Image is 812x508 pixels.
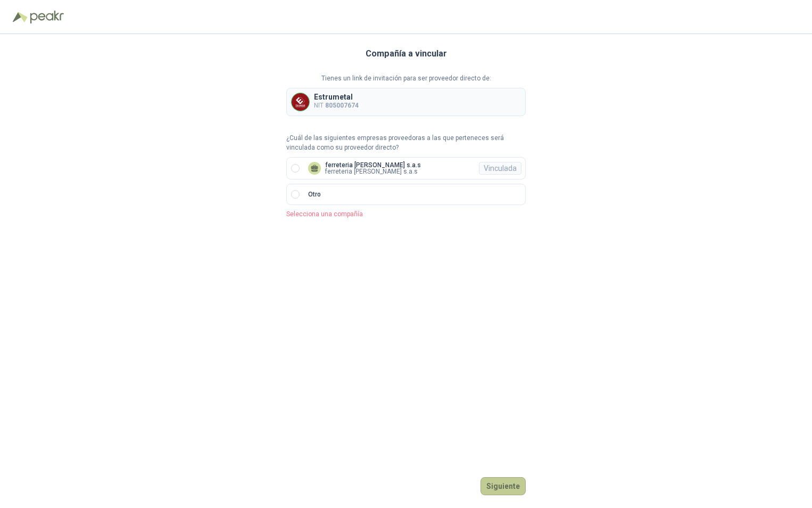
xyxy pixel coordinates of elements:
[480,477,526,495] button: Siguiente
[286,73,526,84] p: Tienes un link de invitación para ser proveedor directo de:
[325,162,421,168] p: ferreteria [PERSON_NAME] s.a.s
[286,133,526,153] p: ¿Cuál de las siguientes empresas proveedoras a las que perteneces será vinculada como su proveedo...
[13,12,28,22] img: Logo
[479,162,521,175] div: Vinculada
[286,209,526,219] p: Selecciona una compañía
[314,101,359,111] p: NIT
[325,102,359,109] b: 805007674
[325,168,421,175] p: ferreteria [PERSON_NAME] s.a.s
[314,93,359,101] p: Estrumetal
[30,11,64,23] img: Peakr
[308,190,321,200] p: Otro
[366,47,447,61] h3: Compañía a vincular
[292,93,309,111] img: Company Logo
